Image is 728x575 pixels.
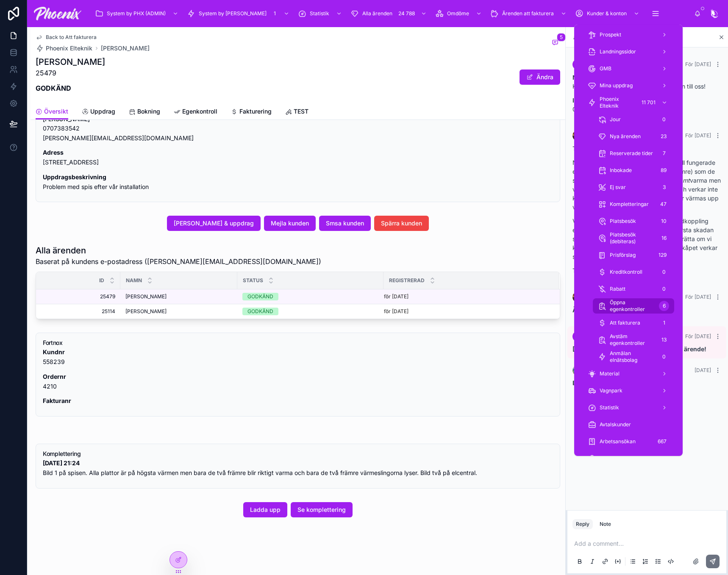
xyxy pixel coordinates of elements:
[520,69,560,85] button: Ändra
[271,219,309,228] span: Mejla kunden
[36,56,105,68] h1: [PERSON_NAME]
[610,116,621,123] span: Jour
[46,308,115,315] a: 25114
[610,252,636,258] span: Prisförslag
[610,133,641,140] span: Nya ärenden
[384,293,408,300] p: för [DATE]
[264,216,316,231] button: Mejla kunden
[572,379,635,386] strong: Egenkontroll slutförd
[137,107,160,116] span: Bokning
[396,8,417,19] div: 24 788
[572,217,721,261] p: Vi funderar om det har blivit någon snedkoppling eller om det kan ha uppstått när den första skad...
[593,281,674,297] a: Rabatt0
[43,116,553,122] h5: Viktor Olsson
[326,219,364,228] span: Smsa kunden
[593,146,674,161] a: Reserverade tider7
[593,298,674,314] a: Öppna egenkontroller6
[600,404,619,411] span: Statistik
[174,104,217,121] a: Egenkontroll
[593,349,674,364] a: Anmälan elnätsbolag0
[242,293,378,300] a: GODKÄND
[659,267,669,277] div: 0
[374,216,429,231] button: Spärra kunden
[90,107,115,116] span: Uppdrag
[593,197,674,212] a: Kompletteringar47
[295,6,346,21] a: Statistik
[36,104,68,120] a: Översikt
[600,96,636,109] span: Phoenix Elteknik
[43,458,553,478] p: Bild 1 på spisen. Alla plattor är på högsta värmen men bara de två främre blir riktigt varma och ...
[593,163,674,178] a: Inbokade89
[43,148,553,167] p: [STREET_ADDRESS]
[572,345,706,353] strong: [PERSON_NAME] har kompletterat sitt ärende!
[310,10,329,17] span: Statistik
[44,107,68,116] span: Översikt
[572,306,672,314] strong: Ärendet har bytt status till inbokad
[107,10,166,17] span: System by PHX (ADMIN)
[36,68,105,78] p: 25479
[270,8,280,19] div: 1
[593,332,674,347] a: Avstäm egenkontroller13
[46,44,92,53] span: Phoenix Elteknik
[182,107,217,116] span: Egenkontroll
[82,104,115,121] a: Uppdrag
[659,182,669,192] div: 3
[291,502,353,517] button: Se komplettering
[600,65,611,72] span: GMB
[572,158,721,211] p: När vi prövade att laga mat [DATE] kväll fungerade emellertid endast 2 av 4 plattor (de främre) s...
[610,299,656,313] span: Öppna egenkontroller
[43,172,553,192] p: Problem med spis efter vår installation
[43,373,66,380] strong: Ordernr
[583,400,674,415] a: Statistik
[129,104,160,121] a: Bokning
[174,219,254,228] span: [PERSON_NAME] & uppdrag
[384,308,549,315] a: för [DATE]
[658,165,669,175] div: 89
[659,284,669,294] div: 0
[600,421,631,428] span: Avtalskunder
[250,506,281,514] span: Ladda upp
[695,367,711,373] span: [DATE]
[167,216,261,231] button: [PERSON_NAME] & uppdrag
[685,132,711,139] span: För [DATE]
[433,6,486,21] a: Omdöme
[34,7,81,20] img: App logo
[43,451,553,457] h5: Komplettering
[583,383,674,398] a: Vagnpark
[557,33,566,42] span: 5
[36,34,97,41] a: Back to Att fakturera
[610,333,656,347] span: Avstäm egenkontroller
[43,459,80,467] strong: [DATE] 21:24
[610,184,626,191] span: Ej svar
[389,277,425,284] span: Registrerad
[659,335,669,345] div: 13
[600,48,636,55] span: Landningssidor
[43,347,553,367] p: 558239
[574,25,683,456] div: scrollable content
[297,506,346,514] span: Se komplettering
[583,366,674,381] a: Material
[285,104,308,121] a: TEST
[587,10,627,17] span: Kunder & konton
[362,10,392,17] span: Alla ärenden
[600,521,611,528] div: Note
[43,397,71,404] strong: Fakturanr
[43,124,553,192] div: 0707383542 viktor.olsson.vanminh@gmail.com **Adress** Gotlandsresan 204, 757 54 Uppsala **Uppdrag...
[572,266,721,275] p: Tack på förhand.
[43,340,553,346] h5: Fortnox
[36,44,92,53] a: Phoenix Elteknik
[488,6,571,21] a: Ärenden att fakturera
[101,44,150,53] a: [PERSON_NAME]
[243,277,263,284] span: Status
[610,350,656,364] span: Anmälan elnätsbolag
[384,293,549,300] a: för [DATE]
[610,269,642,275] span: Kreditkontroll
[593,264,674,280] a: Kreditkontroll0
[46,293,115,300] span: 25479
[593,247,674,263] a: Prisförslag129
[231,104,272,121] a: Fakturering
[659,233,669,243] div: 16
[43,458,553,478] div: **2025-09-03 kl. 21:24** Bild 1 på spisen. Alla plattor är på högsta värmen men bara de två främr...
